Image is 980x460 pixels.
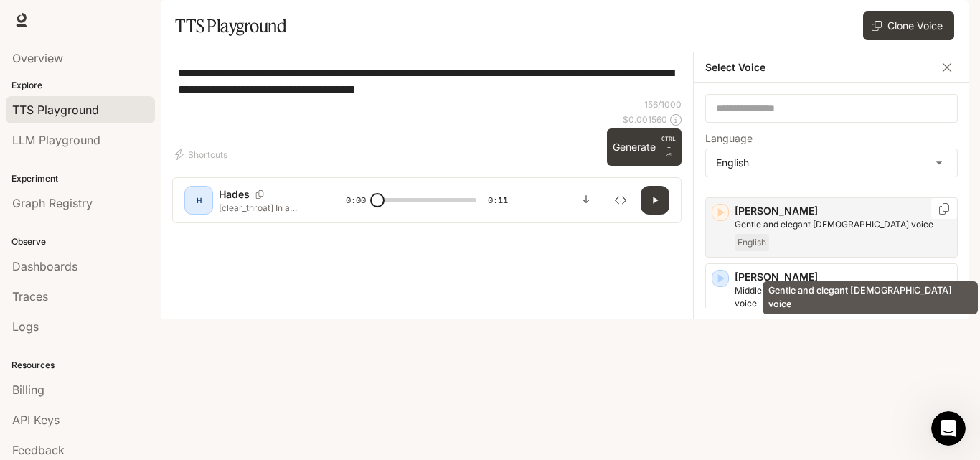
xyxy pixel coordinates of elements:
div: English [706,149,957,177]
button: Copy Voice ID [937,203,951,215]
span: 0:11 [488,193,508,207]
button: Clone Voice [863,11,954,40]
p: Hades [219,187,250,202]
p: ⏎ [661,134,676,160]
button: Copy Voice ID [250,190,270,199]
button: Inspect [606,186,635,215]
h1: TTS Playground [175,11,286,40]
p: 156 / 1000 [644,98,682,111]
iframe: Intercom live chat [931,411,966,446]
span: English [735,234,769,251]
p: $ 0.001560 [623,113,667,126]
p: Middle-aged man with a smooth, calm and friendly voice [735,284,951,310]
p: [clear_throat] In a realm where magic flows like rivers and dragons soar through crimson skies, a... [219,202,311,214]
p: [PERSON_NAME] [735,270,951,284]
p: CTRL + [661,134,676,151]
p: Language [705,133,753,144]
button: GenerateCTRL +⏎ [607,128,682,166]
button: Shortcuts [172,143,233,166]
p: [PERSON_NAME] [735,204,951,218]
div: H [187,189,210,212]
button: Download audio [572,186,600,215]
p: Gentle and elegant female voice [735,218,951,231]
span: 0:00 [346,193,366,207]
div: Gentle and elegant [DEMOGRAPHIC_DATA] voice [763,281,978,314]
